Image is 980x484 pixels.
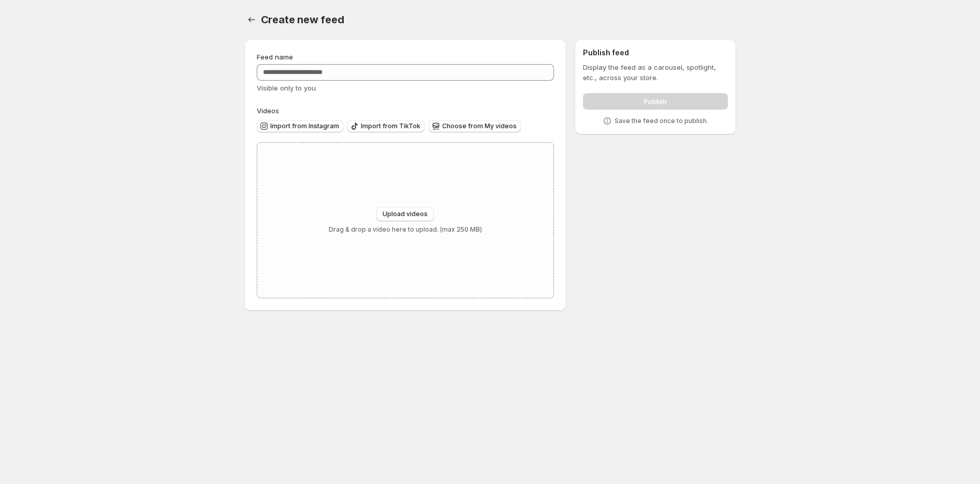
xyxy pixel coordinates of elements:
p: Drag & drop a video here to upload. (max 250 MB) [329,225,482,234]
span: Choose from My videos [442,122,517,130]
span: Import from TikTok [361,122,420,130]
button: Settings [244,12,259,27]
button: Import from TikTok [347,120,425,132]
span: Visible only to you. [257,84,317,92]
p: Display the feed as a carousel, spotlight, etc., across your store. [583,62,727,83]
button: Import from Instagram [257,120,343,132]
p: Save the feed once to publish. [615,117,708,125]
button: Upload videos [376,207,434,221]
span: Import from Instagram [270,122,339,130]
button: Choose from My videos [429,120,521,132]
h2: Publish feed [583,48,727,58]
span: Feed name [257,53,293,61]
span: Upload videos [383,210,428,218]
span: Videos [257,107,279,115]
span: Create new feed [261,13,344,26]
